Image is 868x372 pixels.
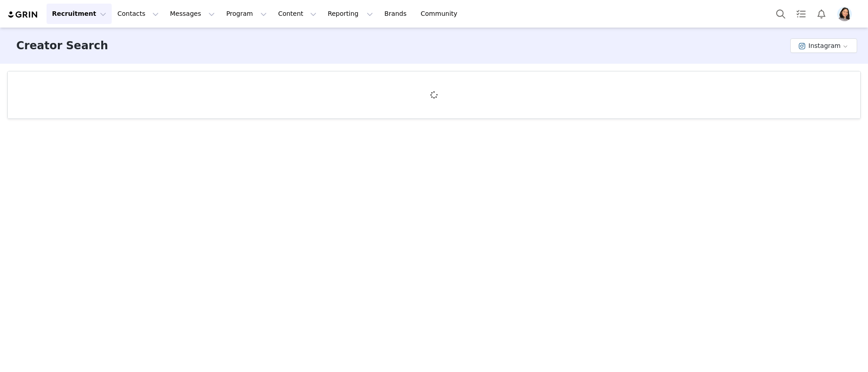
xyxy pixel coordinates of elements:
[165,4,220,24] button: Messages
[791,4,811,24] a: Tasks
[273,4,322,24] button: Content
[832,7,861,21] button: Profile
[837,7,852,21] img: 2b480270-d889-4394-a4e9-820b20aeff80.jpeg
[379,4,415,24] a: Brands
[771,4,791,24] button: Search
[415,4,467,24] a: Community
[112,4,164,24] button: Contacts
[221,4,272,24] button: Program
[322,4,378,24] button: Reporting
[47,4,112,24] button: Recruitment
[7,10,39,19] img: grin logo
[16,38,108,54] h3: Creator Search
[790,38,857,53] button: Instagram
[811,4,831,24] button: Notifications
